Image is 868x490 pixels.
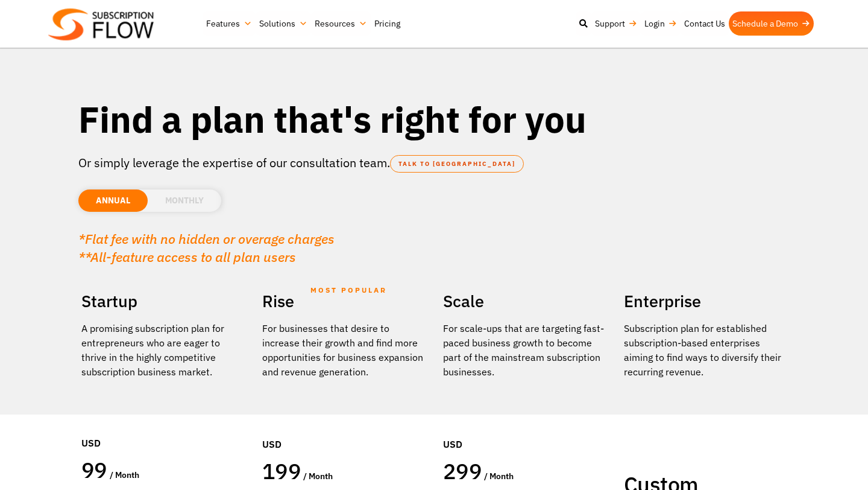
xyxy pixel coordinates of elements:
span: 299 [443,457,482,485]
h2: Startup [81,287,244,315]
em: **All-feature access to all plan users [78,248,296,266]
h2: Scale [443,287,606,315]
em: *Flat fee with no hidden or overage charges [78,230,335,247]
p: Subscription plan for established subscription-based enterprises aiming to find ways to diversify... [624,321,787,379]
li: MONTHLY [148,189,221,212]
p: Or simply leverage the expertise of our consultation team. [78,154,790,172]
span: / month [110,469,139,480]
a: Pricing [371,11,404,36]
a: Login [641,11,681,36]
span: / month [303,471,333,482]
span: / month [484,471,514,482]
a: Resources [311,11,371,36]
a: Solutions [256,11,311,36]
h1: Find a plan that's right for you [78,97,790,142]
span: MOST POPULAR [310,276,387,304]
a: TALK TO [GEOGRAPHIC_DATA] [390,155,524,173]
h2: Rise [262,287,425,315]
a: Schedule a Demo [729,11,814,36]
div: For scale-ups that are targeting fast-paced business growth to become part of the mainstream subs... [443,321,606,379]
a: Contact Us [681,11,729,36]
span: 199 [262,457,301,485]
div: USD [262,401,425,457]
h2: Enterprise [624,287,787,315]
div: USD [81,399,244,456]
span: 99 [81,456,107,484]
a: Support [591,11,641,36]
img: Subscriptionflow [48,8,154,40]
div: For businesses that desire to increase their growth and find more opportunities for business expa... [262,321,425,379]
div: USD [443,401,606,457]
li: ANNUAL [78,189,148,212]
p: A promising subscription plan for entrepreneurs who are eager to thrive in the highly competitive... [81,321,244,379]
a: Features [203,11,256,36]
